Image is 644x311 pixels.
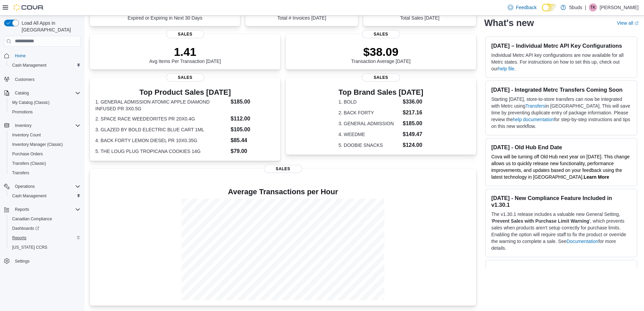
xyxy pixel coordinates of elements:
[589,3,597,12] div: Toni Kytwayhat
[12,205,32,214] button: Reports
[491,195,631,208] h3: [DATE] - New Compliance Feature Included in v1.30.1
[149,45,221,59] p: 1.41
[635,21,639,25] svg: External link
[4,48,80,284] nav: Complex example
[1,74,83,84] button: Customers
[9,224,42,232] a: Dashboards
[12,121,34,130] button: Inventory
[15,184,35,189] span: Operations
[12,51,80,60] span: Home
[338,142,400,149] dt: 5. DOOBIE SNACKS
[9,243,80,251] span: Washington CCRS
[9,234,29,242] a: Reports
[491,52,631,72] p: Individual Metrc API key configurations are now available for all Metrc states. For instructions ...
[12,257,32,265] a: Settings
[12,100,50,105] span: My Catalog (Classic)
[492,218,589,224] strong: Prevent Sales with Purchase Limit Warning
[12,170,29,176] span: Transfers
[7,98,83,107] button: My Catalog (Classic)
[491,211,631,251] p: The v1.30.1 release includes a valuable new General Setting, ' ', which prevents sales when produ...
[166,30,204,38] span: Sales
[12,132,41,138] span: Inventory Count
[12,89,31,97] button: Catalog
[7,107,83,117] button: Promotions
[12,75,37,84] a: Customers
[12,89,80,97] span: Catalog
[542,4,557,11] input: Dark Mode
[9,224,80,232] span: Dashboards
[12,63,46,68] span: Cash Management
[338,98,400,105] dt: 1. BOLD
[505,1,539,14] a: Feedback
[569,3,582,12] p: 5buds
[12,75,80,83] span: Customers
[12,52,28,60] a: Home
[484,18,534,28] h2: What's new
[19,20,80,33] span: Load All Apps in [GEOGRAPHIC_DATA]
[7,233,83,243] button: Reports
[584,174,609,180] a: Learn More
[403,98,423,106] dd: $336.00
[498,66,514,71] a: help file
[95,115,228,122] dt: 2. SPACE RACE WEEDEORITES PR 20X0.4G
[12,193,46,199] span: Cash Management
[9,192,49,200] a: Cash Management
[1,88,83,98] button: Catalog
[264,165,302,173] span: Sales
[567,239,598,244] a: Documentation
[231,136,275,145] dd: $85.44
[12,216,52,222] span: Canadian Compliance
[9,215,55,223] a: Canadian Compliance
[12,235,26,241] span: Reports
[231,98,275,106] dd: $185.00
[362,73,400,82] span: Sales
[7,159,83,168] button: Transfers (Classic)
[9,98,80,107] span: My Catalog (Classic)
[12,182,80,191] span: Operations
[491,86,631,93] h3: [DATE] - Integrated Metrc Transfers Coming Soon
[9,108,80,116] span: Promotions
[1,205,83,214] button: Reports
[95,148,228,155] dt: 5. THE LOUG PLUG TROPICANA COOKIES 14G
[1,51,83,61] button: Home
[362,30,400,38] span: Sales
[542,12,542,12] span: Dark Mode
[9,98,52,107] a: My Catalog (Classic)
[617,20,639,26] a: View allExternal link
[403,119,423,128] dd: $185.00
[9,61,80,69] span: Cash Management
[7,191,83,201] button: Cash Management
[9,159,80,168] span: Transfers (Classic)
[491,96,631,130] p: Starting [DATE], store-to-store transfers can now be integrated with Metrc using in [GEOGRAPHIC_D...
[12,109,33,115] span: Promotions
[491,42,631,49] h3: [DATE] – Individual Metrc API Key Configurations
[9,140,80,149] span: Inventory Manager (Classic)
[9,150,46,158] a: Purchase Orders
[9,61,49,69] a: Cash Management
[95,98,228,112] dt: 1. GENERAL ADMISSION ATOMIC APPLE DIAMOND INFUSED PR 3X0.5G
[9,140,66,149] a: Inventory Manager (Classic)
[12,142,63,147] span: Inventory Manager (Classic)
[7,130,83,140] button: Inventory Count
[12,205,80,214] span: Reports
[15,259,29,264] span: Settings
[338,120,400,127] dt: 3. GENERAL ADMISSION
[1,182,83,191] button: Operations
[1,256,83,266] button: Settings
[15,77,34,82] span: Customers
[9,159,49,168] a: Transfers (Classic)
[7,61,83,70] button: Cash Management
[9,215,80,223] span: Canadian Compliance
[403,141,423,149] dd: $124.00
[9,192,80,200] span: Cash Management
[590,3,595,12] span: TK
[7,140,83,149] button: Inventory Manager (Classic)
[9,108,35,116] a: Promotions
[9,234,80,242] span: Reports
[12,161,46,166] span: Transfers (Classic)
[9,150,80,158] span: Purchase Orders
[12,257,80,265] span: Settings
[585,3,586,12] p: |
[15,90,29,96] span: Catalog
